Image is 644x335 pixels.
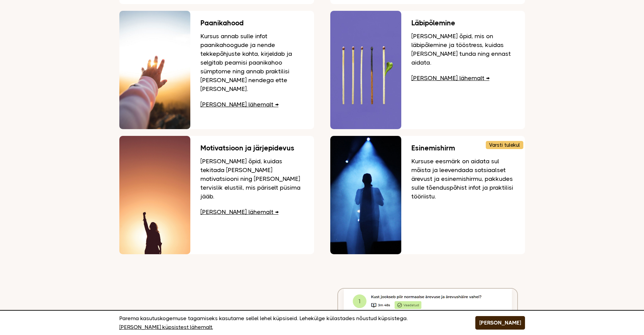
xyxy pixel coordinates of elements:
a: [PERSON_NAME] lähemalt [200,101,279,108]
a: [PERSON_NAME] lähemalt [200,209,279,215]
h3: Motivatsioon ja järjepidevus [200,144,304,152]
p: Kursus annab sulle infot paanikahoogude ja nende tekkepõhjuste kohta, kirjeldab ja selgitab peami... [200,32,304,93]
a: [PERSON_NAME] küpsistest lähemalt. [119,323,213,332]
p: Kursuse eesmärk on aidata sul mõista ja leevendada sotsiaalset ärevust ja esinemishirmu, pakkudes... [411,157,515,201]
h3: Paanikahood [200,19,304,27]
img: Inimene laval esinemas [330,136,401,254]
p: Parema kasutuskogemuse tagamiseks kasutame sellel lehel küpsiseid. Lehekülge külastades nõustud k... [119,314,458,332]
h3: Läbipõlemine [411,19,515,27]
p: [PERSON_NAME] õpid, kuidas tekitada [PERSON_NAME] motivatsiooni ning [PERSON_NAME] tervislik elus... [200,157,304,201]
button: [PERSON_NAME] [475,316,525,330]
img: Mees kätte õhku tõstmas, taustaks päikeseloojang [119,136,190,254]
a: [PERSON_NAME] lähemalt [411,75,490,81]
p: [PERSON_NAME] õpid, mis on läbipõlemine ja tööstress, kuidas [PERSON_NAME] tunda ning ennast aidata. [411,32,515,67]
img: Käsi suunatud loojuva päikse suunas [119,11,190,129]
img: Viis tikku, üks põlenud [330,11,401,129]
h3: Esinemishirm [411,144,515,152]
